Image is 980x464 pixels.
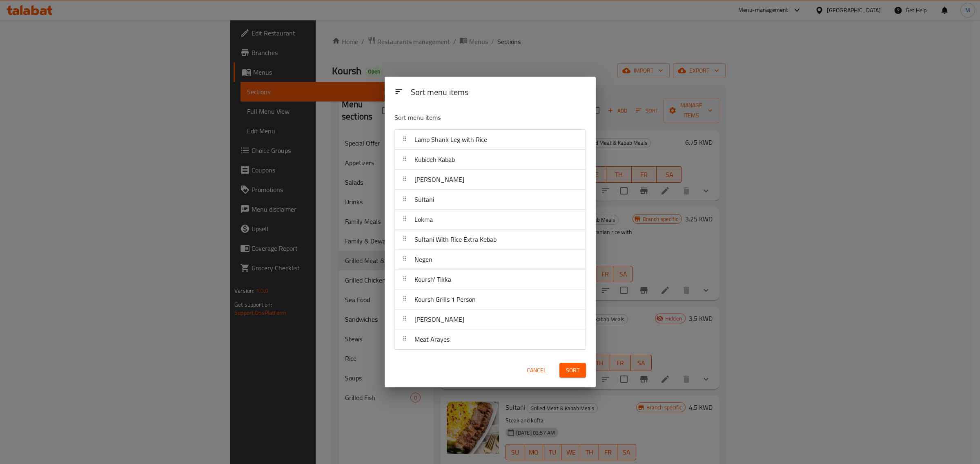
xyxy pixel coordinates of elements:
[566,365,579,376] span: Sort
[395,150,586,170] div: Kubideh Kabab
[414,273,451,285] span: Koursh' Tikka
[395,230,586,250] div: Sultani With Rice Extra Kebab
[395,309,586,329] div: [PERSON_NAME]
[395,329,586,349] div: Meat Arayes
[395,210,586,230] div: Lokma
[395,170,586,190] div: [PERSON_NAME]
[414,173,464,186] span: [PERSON_NAME]
[408,84,589,102] div: Sort menu items
[395,190,586,210] div: Sultani
[523,363,550,378] button: Cancel
[414,233,497,245] span: Sultani With Rice Extra Kebab
[414,193,434,205] span: Sultani
[527,365,546,376] span: Cancel
[559,363,586,378] button: Sort
[395,289,586,309] div: Koursh Grills 1 Person
[414,253,432,265] span: Negen
[414,313,464,325] span: [PERSON_NAME]
[414,133,487,146] span: Lamp Shank Leg with Rice
[395,130,586,150] div: Lamp Shank Leg with Rice
[414,293,476,305] span: Koursh Grills 1 Person
[395,270,586,289] div: Koursh' Tikka
[414,333,450,345] span: Meat Arayes
[414,213,433,225] span: Lokma
[395,250,586,270] div: Negen
[394,113,546,123] p: Sort menu items
[414,153,455,166] span: Kubideh Kabab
